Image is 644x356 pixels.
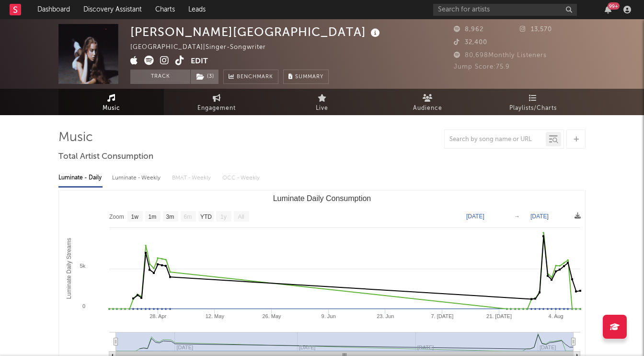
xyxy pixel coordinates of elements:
[480,89,586,115] a: Playlists/Charts
[486,313,512,319] text: 21. [DATE]
[316,103,328,114] span: Live
[130,42,277,53] div: [GEOGRAPHIC_DATA] | Singer-Songwriter
[322,313,336,319] text: 9. Jun
[184,214,192,220] text: 6m
[200,214,212,220] text: YTD
[262,313,281,319] text: 26. May
[237,71,273,83] span: Benchmark
[454,26,483,33] span: 8,962
[82,303,85,309] text: 0
[58,151,153,163] span: Total Artist Consumption
[466,213,484,220] text: [DATE]
[608,2,620,10] div: 99 +
[454,52,547,59] span: 80,698 Monthly Listeners
[273,194,371,202] text: Luminate Daily Consumption
[112,170,162,186] div: Luminate - Weekly
[549,313,563,319] text: 4. Aug
[130,70,190,84] button: Track
[80,263,85,269] text: 5k
[433,4,577,16] input: Search for artists
[206,313,225,319] text: 12. May
[149,214,157,220] text: 1m
[375,89,480,115] a: Audience
[238,214,244,220] text: All
[454,64,510,70] span: Jump Score: 75.9
[58,89,164,115] a: Music
[103,103,120,114] span: Music
[295,74,323,80] span: Summary
[413,103,442,114] span: Audience
[220,214,227,220] text: 1y
[191,70,218,84] button: (3)
[164,89,269,115] a: Engagement
[377,313,394,319] text: 23. Jun
[58,170,103,186] div: Luminate - Daily
[131,214,139,220] text: 1w
[445,136,546,143] input: Search by song name or URL
[454,39,487,46] span: 32,400
[149,313,166,319] text: 28. Apr
[66,238,72,299] text: Luminate Daily Streams
[520,26,552,33] span: 13,570
[191,56,208,68] button: Edit
[509,103,557,114] span: Playlists/Charts
[166,214,174,220] text: 3m
[269,89,375,115] a: Live
[530,213,549,220] text: [DATE]
[197,103,236,114] span: Engagement
[605,6,611,13] button: 99+
[130,24,382,40] div: [PERSON_NAME][GEOGRAPHIC_DATA]
[190,70,219,84] span: ( 3 )
[431,313,453,319] text: 7. [DATE]
[514,213,520,220] text: →
[283,70,329,84] button: Summary
[109,214,124,220] text: Zoom
[223,70,278,84] a: Benchmark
